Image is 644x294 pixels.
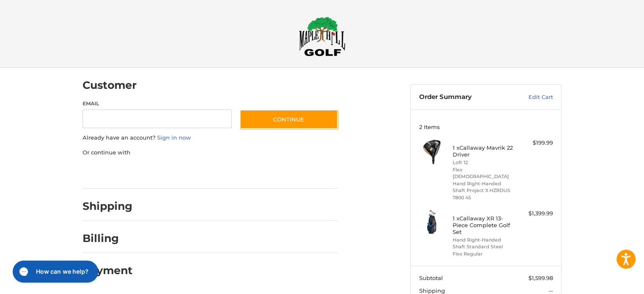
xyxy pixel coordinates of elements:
li: Loft 12 [453,159,517,166]
iframe: Google Customer Reviews [574,271,644,294]
span: $1,599.98 [528,275,553,281]
h2: Shipping [83,200,133,213]
a: Edit Cart [510,93,553,102]
h3: 2 Items [419,124,553,130]
li: Shaft Project X HZRDUS T800 45 [453,187,517,201]
span: Shipping [419,287,445,294]
label: Email [83,100,232,107]
div: $1,399.99 [520,209,553,218]
li: Hand Right-Handed [453,236,517,244]
iframe: PayPal-paylater [152,165,215,180]
img: Maple Hill Golf [299,16,345,56]
div: $199.99 [520,139,553,147]
h2: Payment [83,264,133,277]
li: Flex [DEMOGRAPHIC_DATA] [453,166,517,180]
h2: Customer [83,79,137,92]
button: Continue [240,110,338,129]
h4: 1 x Callaway XR 13-Piece Complete Golf Set [453,215,517,236]
li: Flex Regular [453,250,517,258]
span: Subtotal [419,275,443,281]
li: Hand Right-Handed [453,180,517,187]
p: Already have an account? [83,134,338,142]
p: Or continue with [83,148,338,157]
span: -- [549,287,553,294]
iframe: Gorgias live chat messenger [8,258,100,286]
h2: Billing [83,232,132,245]
iframe: PayPal-paypal [80,165,144,180]
h3: Order Summary [419,93,510,102]
li: Shaft Standard Steel [453,243,517,250]
h4: 1 x Callaway Mavrik 22 Driver [453,144,517,158]
a: Sign in now [157,134,191,141]
iframe: PayPal-venmo [224,165,287,180]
